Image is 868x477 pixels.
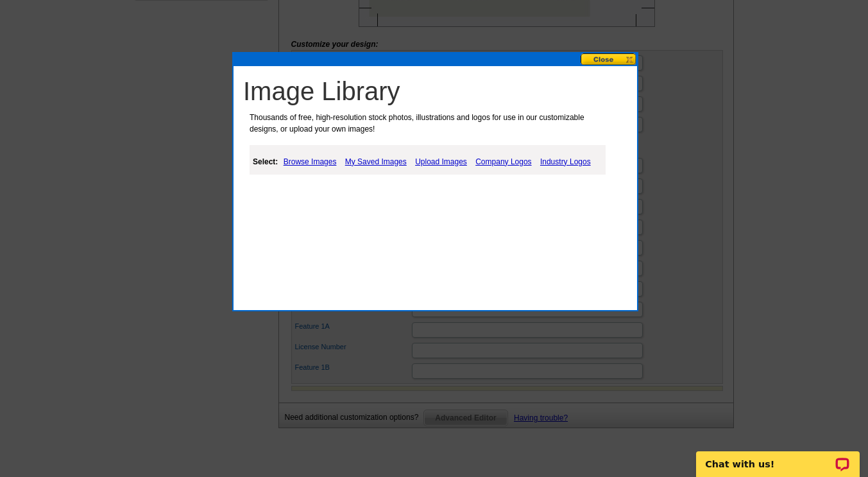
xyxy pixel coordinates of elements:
[688,437,868,477] iframe: LiveChat chat widget
[472,154,534,169] a: Company Logos
[243,76,634,107] h1: Image Library
[253,157,278,166] strong: Select:
[243,112,610,135] p: Thousands of free, high-resolution stock photos, illustrations and logos for use in our customiza...
[537,154,594,169] a: Industry Logos
[342,154,410,169] a: My Saved Images
[280,154,340,169] a: Browse Images
[412,154,470,169] a: Upload Images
